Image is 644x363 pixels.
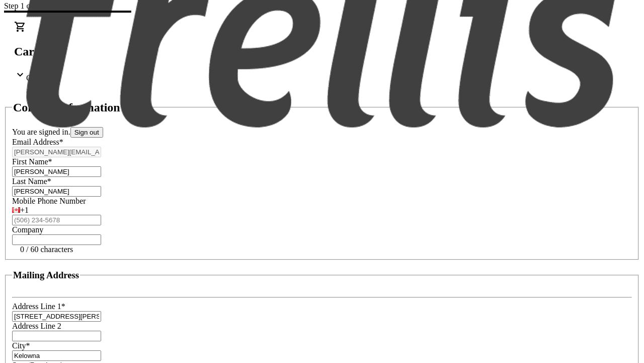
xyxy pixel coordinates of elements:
[12,215,101,225] input: (506) 234-5678
[12,341,30,350] label: City*
[20,245,73,254] tr-character-limit: 0 / 60 characters
[12,322,61,330] label: Address Line 2
[12,311,101,322] input: Address
[12,225,43,234] label: Company
[13,270,79,281] h3: Mailing Address
[12,302,65,311] label: Address Line 1*
[12,197,86,205] label: Mobile Phone Number
[12,350,101,361] input: City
